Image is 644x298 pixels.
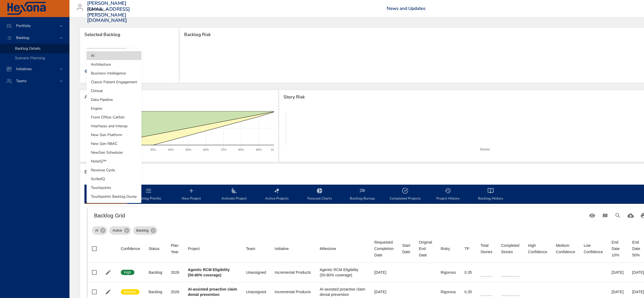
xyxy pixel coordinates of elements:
li: Architecture [87,60,141,69]
li: Classic Patient Engagement [87,78,141,86]
li: Engine [87,104,141,113]
li: New Gen RBAC [87,139,141,148]
li: NoteIQ™ [87,157,141,166]
li: Business Intelligence [87,69,141,78]
li: Touchpoints Backlog Dump [87,192,141,201]
li: ScribeIQ [87,174,141,183]
li: Clinical [87,86,141,95]
li: Data Pipeline [87,95,141,104]
li: Revenue Cycle [87,166,141,174]
li: New Gen Platform [87,130,141,139]
li: Front Office: Catfish [87,113,141,122]
li: AI [87,51,141,60]
li: Touchpoints [87,183,141,192]
li: NewGen Scheduler [87,148,141,157]
li: Interfaces and Interop [87,122,141,130]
